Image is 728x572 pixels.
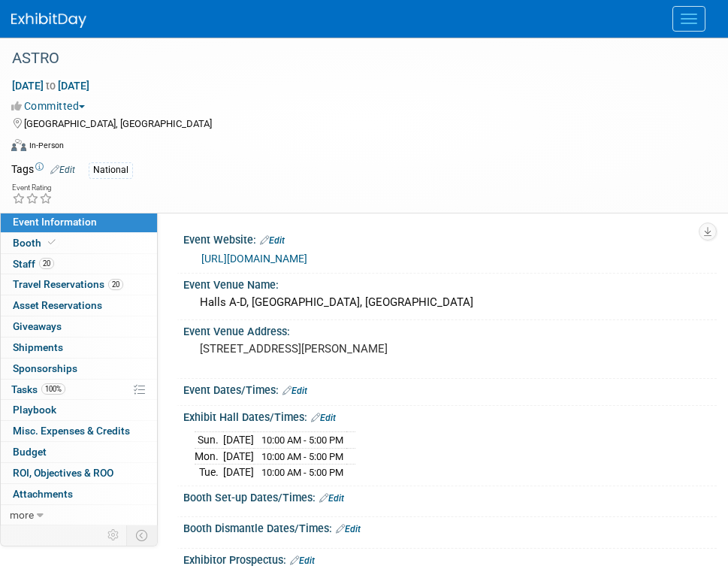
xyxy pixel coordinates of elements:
[11,162,75,179] td: Tags
[1,380,157,400] a: Tasks100%
[13,362,77,374] span: Sponsorships
[7,45,698,72] div: ASTRO
[1,463,157,483] a: ROI, Objectives & ROO
[290,555,315,566] a: Edit
[1,484,157,504] a: Attachments
[311,413,336,423] a: Edit
[261,467,343,478] span: 10:00 AM - 5:00 PM
[13,404,56,416] span: Playbook
[11,98,91,113] button: Committed
[183,517,717,537] div: Booth Dismantle Dates/Times:
[12,184,53,192] div: Event Rating
[195,431,223,448] td: Sun.
[44,80,58,92] span: to
[39,258,54,269] span: 20
[223,431,254,448] td: [DATE]
[223,448,254,465] td: [DATE]
[29,140,64,151] div: In-Person
[183,228,717,248] div: Event Website:
[1,254,157,274] a: Staff20
[11,139,26,151] img: Format-Inperson.png
[13,341,63,353] span: Shipments
[1,400,157,420] a: Playbook
[11,383,65,395] span: Tasks
[10,509,34,521] span: more
[11,13,86,28] img: ExhibitDay
[13,320,62,332] span: Giveaways
[1,274,157,295] a: Travel Reservations20
[89,162,133,178] div: National
[13,278,123,290] span: Travel Reservations
[13,299,102,311] span: Asset Reservations
[183,549,717,568] div: Exhibitor Prospectus:
[1,233,157,253] a: Booth
[261,451,343,462] span: 10:00 AM - 5:00 PM
[195,291,705,314] div: Halls A-D, [GEOGRAPHIC_DATA], [GEOGRAPHIC_DATA]
[41,383,65,395] span: 100%
[13,488,73,500] span: Attachments
[183,320,717,339] div: Event Venue Address:
[1,212,157,232] a: Event Information
[1,421,157,441] a: Misc. Expenses & Credits
[13,258,54,270] span: Staff
[261,434,343,446] span: 10:00 AM - 5:00 PM
[1,337,157,358] a: Shipments
[201,253,307,265] a: [URL][DOMAIN_NAME]
[195,448,223,465] td: Mon.
[183,379,717,398] div: Event Dates/Times:
[127,525,158,545] td: Toggle Event Tabs
[260,235,285,246] a: Edit
[1,505,157,525] a: more
[195,465,223,480] td: Tue.
[319,493,344,504] a: Edit
[13,237,59,249] span: Booth
[101,525,127,545] td: Personalize Event Tab Strip
[223,465,254,480] td: [DATE]
[183,406,717,425] div: Exhibit Hall Dates/Times:
[108,279,123,290] span: 20
[24,118,212,129] span: [GEOGRAPHIC_DATA], [GEOGRAPHIC_DATA]
[672,6,705,32] button: Menu
[282,386,307,396] a: Edit
[13,425,130,437] span: Misc. Expenses & Credits
[50,165,75,175] a: Edit
[48,238,56,247] i: Booth reservation complete
[11,137,709,159] div: Event Format
[1,359,157,379] a: Sponsorships
[336,524,361,534] a: Edit
[13,216,97,228] span: Event Information
[11,79,90,92] span: [DATE] [DATE]
[1,295,157,316] a: Asset Reservations
[13,467,113,479] span: ROI, Objectives & ROO
[1,316,157,337] a: Giveaways
[1,442,157,462] a: Budget
[183,274,717,292] div: Event Venue Name:
[13,446,47,458] span: Budget
[200,342,700,356] pre: [STREET_ADDRESS][PERSON_NAME]
[183,486,717,506] div: Booth Set-up Dates/Times:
